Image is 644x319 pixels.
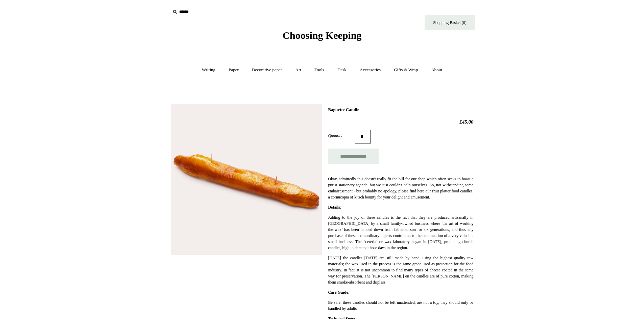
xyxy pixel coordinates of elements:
a: Art [289,61,307,79]
a: About [425,61,448,79]
label: Quantity [328,133,355,139]
a: Choosing Keeping [282,35,361,40]
a: Shopping Basket (0) [425,15,475,30]
a: Writing [196,61,221,79]
img: Baguette Candle [171,104,322,255]
strong: Details: [328,205,341,210]
p: Okay, admittedly this doesn't really fit the bill for our shop which often seeks to boast a puris... [328,176,473,200]
a: Accessories [354,61,387,79]
span: Choosing Keeping [282,30,361,41]
a: Tools [308,61,330,79]
h2: £45.00 [328,119,473,125]
h1: Baguette Candle [328,107,473,112]
p: [DATE] the candles [DATE] are still made by hand, using the highest quality raw materials; the wa... [328,255,473,285]
strong: Care Guide: [328,290,349,295]
a: Gifts & Wrap [388,61,424,79]
a: Decorative paper [246,61,288,79]
p: Be safe, these candles should not be left unattended, are not a toy, they should only be handled ... [328,299,473,312]
a: Paper [222,61,245,79]
p: Adding to the joy of these candles is the fact that they are produced artisanally in [GEOGRAPHIC_... [328,214,473,251]
a: Desk [331,61,353,79]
